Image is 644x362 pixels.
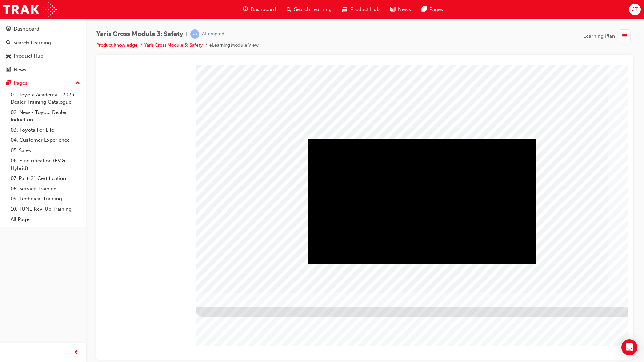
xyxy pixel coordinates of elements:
a: 10. TUNE Rev-Up Training [8,204,83,215]
span: car-icon [342,5,347,14]
a: 04. Customer Experience [8,135,83,145]
a: 08. Service Training [8,184,83,194]
li: eLearning Module View [209,42,259,49]
span: Search Learning [294,6,332,13]
span: pages-icon [6,80,11,86]
div: Attempted [202,31,224,37]
div: Dashboard [14,25,39,33]
span: | [186,30,187,38]
a: 05. Sales [8,145,83,156]
span: prev-icon [74,349,79,357]
div: News [14,66,26,74]
span: learningRecordVerb_ATTEMPT-icon [190,29,199,39]
a: search-iconSearch Learning [281,3,337,16]
a: 07. Parts21 Certification [8,173,83,184]
a: Product Knowledge [96,42,138,48]
img: Trak [3,2,57,17]
button: JT [629,4,641,15]
span: search-icon [6,40,11,46]
span: car-icon [6,53,11,59]
span: search-icon [287,5,291,14]
a: guage-iconDashboard [237,3,281,16]
a: news-iconNews [385,3,416,16]
button: Pages [3,77,83,89]
a: Search Learning [3,37,83,49]
a: 09. Technical Training [8,194,83,204]
a: 02. New - Toyota Dealer Induction [8,107,83,125]
a: 06. Electrification (EV & Hybrid) [8,156,83,173]
a: Yaris Cross Module 3: Safety [144,42,203,48]
span: guage-icon [243,5,248,14]
a: car-iconProduct Hub [337,3,385,16]
div: Open Intercom Messenger [621,339,637,355]
span: Learning Plan [583,32,615,40]
span: JT [632,6,638,13]
span: guage-icon [6,26,11,32]
div: Video [207,74,434,199]
a: pages-iconPages [416,3,448,16]
a: Dashboard [3,23,83,35]
a: 01. Toyota Academy - 2025 Dealer Training Catalogue [8,89,83,107]
span: Product Hub [350,6,380,13]
button: DashboardSearch LearningProduct HubNews [3,21,83,77]
span: up-icon [75,79,80,88]
div: Search Learning [13,39,51,47]
span: Pages [429,6,443,13]
a: All Pages [8,214,83,225]
span: list-icon [622,32,627,40]
a: Product Hub [3,50,83,62]
a: 03. Toyota For Life [8,125,83,135]
span: Yaris Cross Module 3: Safety [96,30,183,38]
button: Learning Plan [583,29,633,42]
span: pages-icon [422,5,427,14]
span: News [398,6,411,13]
span: Dashboard [251,6,276,13]
div: Product Hub [14,52,43,60]
span: news-icon [390,5,395,14]
div: Pages [14,79,28,87]
span: news-icon [6,67,11,73]
a: News [3,64,83,76]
